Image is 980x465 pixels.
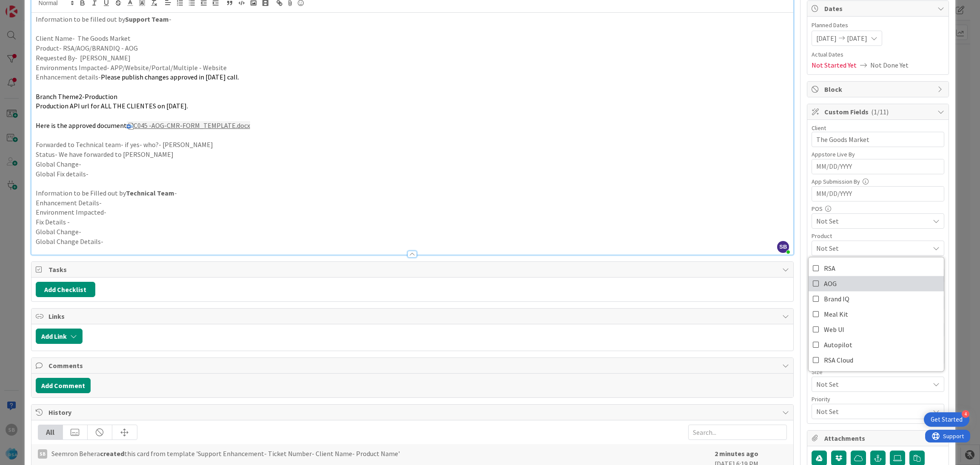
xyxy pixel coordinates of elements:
p: Global Change- [36,159,789,169]
span: AOG [824,277,837,290]
input: MM/DD/YYYY [816,187,940,201]
span: Links [48,311,778,321]
p: Forwarded to Technical team- if yes- who?- [PERSON_NAME] [36,140,789,150]
p: Enhancement Details- [36,198,789,208]
p: Environments Impacted- APP/Website/Portal/Multiple - Website [36,63,789,73]
span: Branch Theme2-Production [36,92,117,101]
div: POS [812,206,944,212]
p: Status- We have forwarded to [PERSON_NAME] [36,150,789,159]
p: Information to be Filled out by - [36,188,789,198]
p: Enhancement details- [36,72,789,82]
span: RSA Cloud [824,354,853,366]
span: History [48,407,778,417]
span: Autopilot [824,338,852,351]
span: Dates [824,3,933,14]
strong: Support Team [125,15,169,23]
button: Add Link [36,329,83,344]
span: Support [18,1,39,11]
span: Attachments [824,433,933,443]
span: Comments [48,360,778,371]
span: Not Set [816,405,925,417]
a: Meal Kit [809,306,944,322]
span: RSA [824,262,835,275]
div: Size [812,369,944,375]
div: SB [38,449,47,459]
p: Fix Details - [36,217,789,227]
span: Planned Dates [812,21,944,30]
button: Add Checklist [36,282,95,297]
span: Production API url for ALL THE CLIENTES on [DATE]. [36,102,188,110]
p: Global Change Details- [36,237,789,247]
a: Web UI [809,322,944,337]
p: Requested By- [PERSON_NAME] [36,53,789,63]
input: MM/DD/YYYY [816,159,940,174]
b: created [100,449,124,458]
p: Client Name- The Goods Market [36,34,789,43]
span: Tasks [48,264,778,275]
div: Priority [812,396,944,402]
span: [DATE] [816,33,837,43]
p: Environment Impacted- [36,207,789,217]
span: Meal Kit [824,308,848,320]
a: RSA [809,261,944,276]
div: App Submission By [812,179,944,184]
span: Web UI [824,323,844,336]
span: Block [824,84,933,94]
p: Global Change- [36,227,789,237]
span: Not Started Yet [812,60,857,70]
strong: Technical Team [126,189,174,197]
div: 4 [962,410,969,418]
div: Appstore Live By [812,151,944,157]
a: RSA Cloud [809,352,944,368]
button: Add Comment [36,378,91,393]
div: All [38,425,63,439]
span: Not Set [816,378,925,390]
div: Product [812,233,944,239]
span: [DATE] [847,33,867,43]
a: C045 -AOG-CMR-FORM_TEMPLATE.docx [127,121,250,130]
span: SB [777,241,789,253]
p: Information to be filled out by - [36,14,789,24]
a: Brand IQ [809,291,944,306]
img: docx_16x16.png [127,123,134,130]
a: AOG [809,276,944,291]
label: Client [812,124,826,132]
span: ( 1/11 ) [871,108,889,116]
a: Autopilot [809,337,944,352]
span: Not Set [816,216,929,226]
span: Seemron Behera this card from template 'Support Enhancement- Ticket Number- Client Name- Product ... [51,448,400,459]
span: Please publish changes approved in [DATE] call. [101,73,239,81]
span: Brand IQ [824,292,849,305]
span: Not Done Yet [870,60,909,70]
span: Here is the approved document [36,121,127,130]
div: Open Get Started checklist, remaining modules: 4 [924,412,969,427]
b: 2 minutes ago [715,449,758,458]
span: Custom Fields [824,107,933,117]
div: Get Started [931,415,963,424]
p: Global Fix details- [36,169,789,179]
input: Search... [688,425,787,440]
span: Not Set [816,243,929,253]
p: Product- RSA/AOG/BRANDIQ - AOG [36,43,789,53]
span: Actual Dates [812,50,944,59]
